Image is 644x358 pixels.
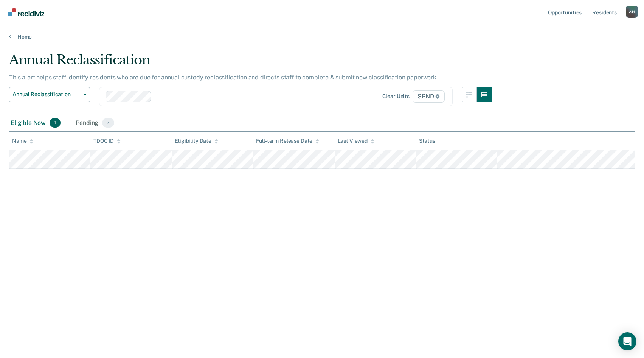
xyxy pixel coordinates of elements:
[12,138,33,144] div: Name
[175,138,218,144] div: Eligibility Date
[338,138,374,144] div: Last Viewed
[9,33,635,40] a: Home
[9,87,90,102] button: Annual Reclassification
[419,138,435,144] div: Status
[93,138,121,144] div: TDOC ID
[626,6,638,18] button: Profile dropdown button
[8,8,44,16] img: Recidiviz
[626,6,638,18] div: A H
[413,90,445,103] span: SPND
[74,115,115,132] div: Pending2
[50,118,61,128] span: 1
[9,115,62,132] div: Eligible Now1
[618,332,636,350] div: Open Intercom Messenger
[382,93,410,100] div: Clear units
[9,74,438,81] p: This alert helps staff identify residents who are due for annual custody reclassification and dir...
[102,118,114,128] span: 2
[9,52,492,74] div: Annual Reclassification
[256,138,319,144] div: Full-term Release Date
[12,91,81,98] span: Annual Reclassification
